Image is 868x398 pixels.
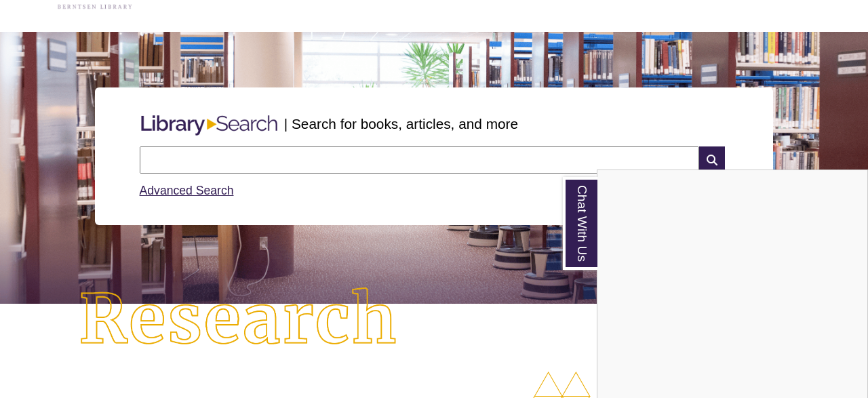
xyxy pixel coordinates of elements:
img: Research [43,252,434,388]
p: | Search for books, articles, and more [284,113,518,134]
a: Advanced Search [140,184,234,197]
a: Chat With Us [563,177,597,270]
img: Libary Search [134,110,284,141]
i: Search [699,146,725,174]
